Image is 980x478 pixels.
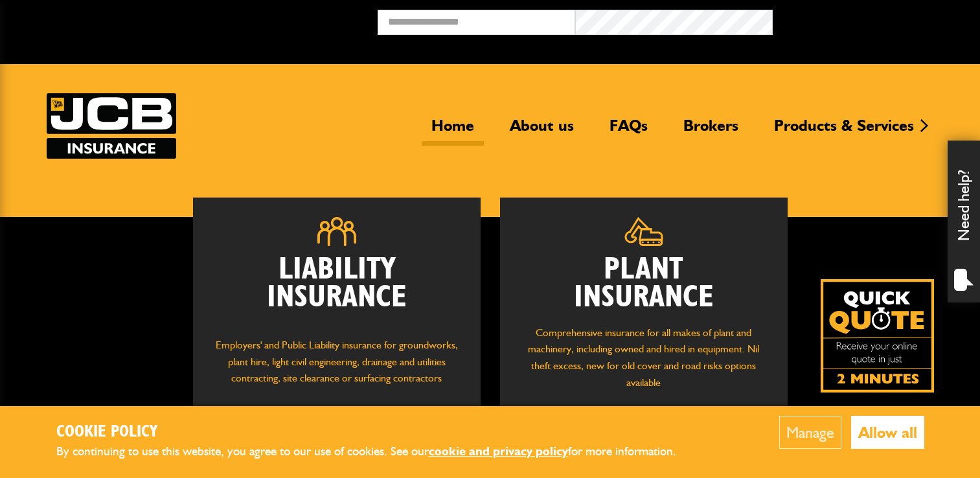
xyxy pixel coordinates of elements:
button: Manage [779,416,841,449]
p: Comprehensive insurance for all makes of plant and machinery, including owned and hired in equipm... [519,324,768,391]
a: About us [500,116,584,146]
p: Employers' and Public Liability insurance for groundworks, plant hire, light civil engineering, d... [212,337,461,399]
a: FAQs [600,116,657,146]
button: Broker Login [773,10,970,30]
a: Home [422,116,484,146]
a: JCB Insurance Services [47,93,176,159]
h2: Cookie Policy [56,422,698,442]
a: Products & Services [764,116,924,146]
a: Brokers [674,116,748,146]
div: Need help? [948,141,980,302]
button: Allow all [851,416,924,449]
img: JCB Insurance Services logo [47,93,176,159]
a: cookie and privacy policy [429,444,568,459]
h2: Plant Insurance [519,256,768,312]
p: By continuing to use this website, you agree to our use of cookies. See our for more information. [56,442,698,462]
a: Get your insurance quote isn just 2-minutes [821,279,934,393]
img: Quick Quote [821,279,934,393]
h2: Liability Insurance [212,256,461,324]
